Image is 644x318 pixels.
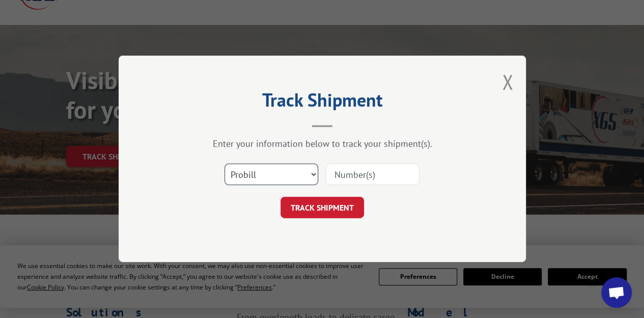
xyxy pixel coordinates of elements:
[170,93,475,112] h2: Track Shipment
[502,68,513,95] button: Close modal
[326,164,419,185] input: Number(s)
[170,138,475,150] div: Enter your information below to track your shipment(s).
[281,197,364,219] button: TRACK SHIPMENT
[601,277,632,308] div: Open chat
